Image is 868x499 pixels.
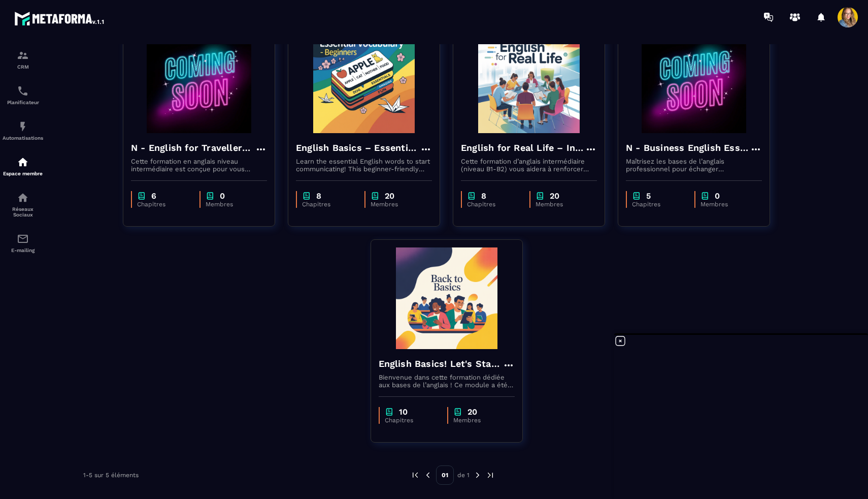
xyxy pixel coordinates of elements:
[131,158,267,173] p: Cette formation en anglais niveau intermédiaire est conçue pour vous rendre à l’aise à l’étranger...
[137,201,189,208] p: Chapitres
[536,201,587,208] p: Membres
[467,201,519,208] p: Chapitres
[632,201,684,208] p: Chapitres
[379,373,515,389] p: Bienvenue dans cette formation dédiée aux bases de l’anglais ! Ce module a été conçu pour les déb...
[461,158,597,173] p: Cette formation d’anglais intermédiaire (niveau B1-B2) vous aidera à renforcer votre grammaire, e...
[83,472,139,479] p: 1-5 sur 5 éléments
[3,77,43,113] a: schedulerschedulerPlanificateur
[385,191,394,201] p: 20
[302,201,354,208] p: Chapitres
[379,357,503,371] h4: English Basics! Let's Start English.
[151,191,156,201] p: 6
[131,32,267,133] img: formation-background
[371,201,422,208] p: Membres
[481,191,486,201] p: 8
[296,158,432,173] p: Learn the essential English words to start communicating! This beginner-friendly course will help...
[468,407,477,417] p: 20
[473,471,482,480] img: next
[316,191,321,201] p: 8
[457,471,470,479] p: de 1
[296,141,420,155] h4: English Basics – Essential Vocabulary for Beginners
[715,191,720,201] p: 0
[3,247,43,253] p: E-mailing
[206,201,257,208] p: Membres
[700,191,710,201] img: chapter
[461,141,585,155] h4: English for Real Life – Intermediate Level
[17,156,29,168] img: automations
[14,9,106,27] img: logo
[371,191,380,201] img: chapter
[411,471,420,480] img: prev
[3,225,43,261] a: emailemailE-mailing
[385,407,394,417] img: chapter
[3,135,43,141] p: Automatisations
[618,23,783,239] a: formation-backgroundN - Business English Essentials – Communicate with ConfidenceMaîtrisez les ba...
[220,191,225,201] p: 0
[296,32,432,133] img: formation-background
[137,191,146,201] img: chapter
[302,191,311,201] img: chapter
[461,32,597,133] img: formation-background
[17,233,29,245] img: email
[288,23,453,239] a: formation-backgroundEnglish Basics – Essential Vocabulary for BeginnersLearn the essential Englis...
[486,471,495,480] img: next
[626,141,750,155] h4: N - Business English Essentials – Communicate with Confidence
[423,471,432,480] img: prev
[626,32,762,133] img: formation-background
[206,191,215,201] img: chapter
[17,192,29,204] img: social-network
[3,171,43,176] p: Espace membre
[3,100,43,105] p: Planificateur
[700,201,752,208] p: Membres
[385,417,437,424] p: Chapitres
[3,42,43,77] a: formationformationCRM
[3,148,43,184] a: automationsautomationsEspace membre
[453,407,462,417] img: chapter
[632,191,641,201] img: chapter
[379,247,515,349] img: formation-background
[453,417,505,424] p: Membres
[3,206,43,217] p: Réseaux Sociaux
[371,239,536,455] a: formation-backgroundEnglish Basics! Let's Start English.Bienvenue dans cette formation dédiée aux...
[536,191,545,201] img: chapter
[123,23,288,239] a: formation-backgroundN - English for Travellers – Intermediate LevelCette formation en anglais niv...
[646,191,651,201] p: 5
[3,184,43,225] a: social-networksocial-networkRéseaux Sociaux
[17,120,29,133] img: automations
[3,64,43,70] p: CRM
[3,113,43,148] a: automationsautomationsAutomatisations
[626,158,762,173] p: Maîtrisez les bases de l’anglais professionnel pour échanger efficacement par e-mail, téléphone, ...
[17,85,29,97] img: scheduler
[453,23,618,239] a: formation-backgroundEnglish for Real Life – Intermediate LevelCette formation d’anglais intermédi...
[436,465,454,485] p: 01
[17,49,29,61] img: formation
[131,141,255,155] h4: N - English for Travellers – Intermediate Level
[550,191,559,201] p: 20
[467,191,476,201] img: chapter
[399,407,408,417] p: 10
